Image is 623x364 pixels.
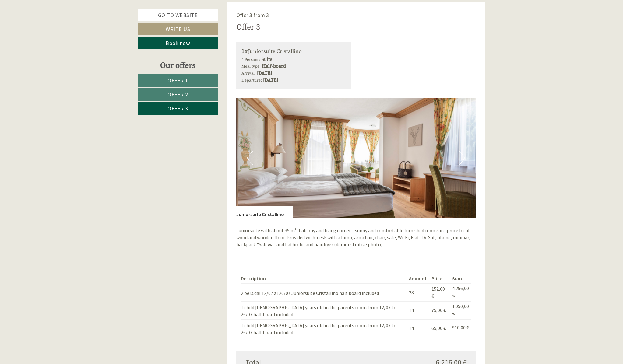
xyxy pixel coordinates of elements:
[262,63,286,69] b: Half-board
[257,70,272,76] b: [DATE]
[263,77,278,83] b: [DATE]
[241,47,347,56] div: Juniorsuite Cristallino
[236,227,476,248] p: Juniorsuite with about 35 m², balcony and living corner – sunny and comfortable furnished rooms i...
[241,274,407,283] th: Description
[431,307,446,313] span: 75,00 €
[241,302,407,320] td: 1 child [DEMOGRAPHIC_DATA] years old in the parents room from 12/07 to 26/07 half board included
[167,91,188,98] span: Offer 2
[236,98,476,218] img: image
[138,37,218,49] a: Book now
[241,71,256,76] small: Arrival:
[236,12,269,19] span: Offer 3 from 3
[407,302,429,320] td: 14
[241,319,407,337] td: 1 child [DEMOGRAPHIC_DATA] years old in the parents room from 12/07 to 26/07 half board included
[407,274,429,283] th: Amount
[236,206,293,218] div: Juniorsuite Cristallino
[241,284,407,302] td: 2 pers.dal 12/07 al 26/07 Juniorsuite Cristallino half board included
[138,60,218,71] div: Our offers
[241,78,262,83] small: Departure:
[241,47,248,55] b: 1x
[429,274,450,283] th: Price
[167,105,188,112] span: Offer 3
[247,150,253,166] button: Previous
[236,22,260,33] div: Offer 3
[431,286,445,299] span: 152,00 €
[459,150,465,166] button: Next
[241,64,261,69] small: Meal type:
[450,274,471,283] th: Sum
[138,9,218,21] a: Go to website
[262,56,272,62] b: Suite
[431,325,446,331] span: 65,00 €
[167,77,188,84] span: Offer 1
[407,319,429,337] td: 14
[450,302,471,320] td: 1.050,00 €
[450,319,471,337] td: 910,00 €
[407,284,429,302] td: 28
[241,57,260,62] small: 4 Persons:
[450,284,471,302] td: 4.256,00 €
[138,23,218,35] a: Write us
